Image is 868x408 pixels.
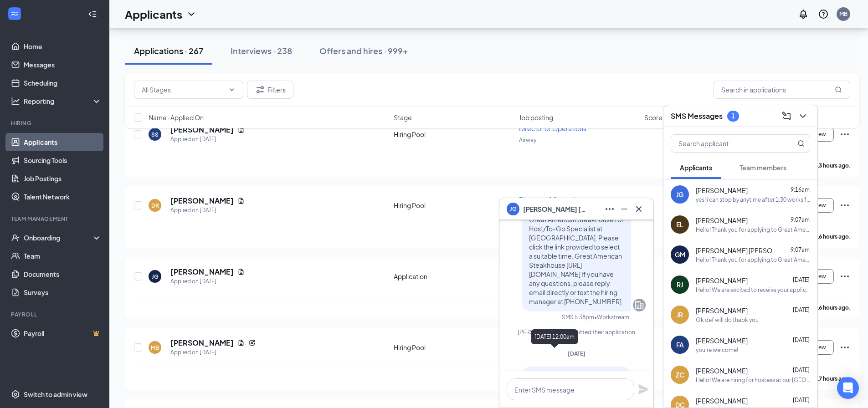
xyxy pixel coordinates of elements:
[797,140,805,147] svg: MagnifyingGlass
[24,97,102,106] div: Reporting
[594,313,629,321] span: • Workstream
[170,206,245,215] div: Applied on [DATE]
[125,6,182,22] h1: Applicants
[677,310,683,319] div: JR
[816,233,849,240] b: 16 hours ago
[680,163,712,172] span: Applicants
[24,390,87,399] div: Switch to admin view
[24,283,102,301] a: Surveys
[632,202,646,216] button: Cross
[519,113,553,122] span: Job posting
[696,396,748,405] span: [PERSON_NAME]
[562,313,594,321] div: SMS 5:38pm
[793,306,810,313] span: [DATE]
[839,200,850,211] svg: Ellipses
[671,111,723,121] h3: SMS Messages
[248,339,256,347] svg: Reapply
[731,112,735,120] div: 1
[796,109,810,123] button: ChevronDown
[793,397,810,403] span: [DATE]
[676,370,684,379] div: ZC
[170,348,256,357] div: Applied on [DATE]
[781,111,792,122] svg: ComposeMessage
[519,137,536,143] span: Airway
[671,135,779,152] input: Search applicant
[568,350,586,357] span: [DATE]
[231,45,292,56] div: Interviews · 238
[237,197,245,204] svg: Document
[602,202,617,216] button: Ellipses
[839,10,847,18] div: MB
[676,340,684,349] div: FA
[170,338,234,348] h5: [PERSON_NAME]
[11,311,100,318] div: Payroll
[696,316,759,324] div: Ok def will do thabk you
[152,273,159,280] div: JG
[319,45,408,56] div: Offers and hires · 999+
[170,267,234,277] h5: [PERSON_NAME]
[24,233,94,242] div: Onboarding
[11,97,20,106] svg: Analysis
[228,86,236,93] svg: ChevronDown
[186,9,197,20] svg: ChevronDown
[170,135,245,144] div: Applied on [DATE]
[779,109,794,123] button: ComposeMessage
[633,204,644,214] svg: Cross
[149,113,204,122] span: Name · Applied On
[394,272,514,281] div: Application
[11,233,20,242] svg: UserCheck
[793,276,810,283] span: [DATE]
[11,215,100,223] div: Team Management
[696,256,810,264] div: Hello! Thank you for applying to Great American Steakhouse. Would you like to have an interview w...
[531,329,578,344] div: [DATE] 12:00am
[142,85,225,95] input: All Stages
[11,119,100,127] div: Hiring
[24,133,102,151] a: Applicants
[237,339,245,347] svg: Document
[24,37,102,56] a: Home
[619,204,630,214] svg: Minimize
[835,86,842,93] svg: MagnifyingGlass
[24,151,102,169] a: Sourcing Tools
[394,201,514,210] div: Hiring Pool
[839,271,850,282] svg: Ellipses
[394,113,412,122] span: Stage
[604,204,615,214] svg: Ellipses
[507,328,646,336] div: [PERSON_NAME] submitted their application
[839,342,850,353] svg: Ellipses
[24,265,102,283] a: Documents
[394,343,514,352] div: Hiring Pool
[696,336,748,345] span: [PERSON_NAME]
[816,304,849,311] b: 16 hours ago
[816,162,849,169] b: 13 hours ago
[740,163,786,172] span: Team members
[791,246,810,253] span: 9:07am
[791,216,810,223] span: 9:07am
[798,9,809,20] svg: Notifications
[818,9,829,20] svg: QuestionInfo
[816,375,849,382] b: 17 hours ago
[696,376,810,384] div: Hello! We are hiring for hostess at our [GEOGRAPHIC_DATA] location, please let me know if you're ...
[696,186,748,195] span: [PERSON_NAME]
[676,220,683,229] div: EL
[644,113,663,122] span: Score
[151,344,159,352] div: MB
[134,45,203,56] div: Applications · 267
[24,56,102,74] a: Messages
[24,324,102,342] a: PayrollCrown
[696,216,748,225] span: [PERSON_NAME]
[714,81,850,99] input: Search in applications
[170,196,234,206] h5: [PERSON_NAME]
[247,81,293,99] button: Filter Filters
[676,190,683,199] div: JG
[675,250,685,259] div: GM
[255,84,266,95] svg: Filter
[696,366,748,375] span: [PERSON_NAME]
[793,367,810,373] span: [DATE]
[696,306,748,315] span: [PERSON_NAME]
[10,9,19,18] svg: WorkstreamLogo
[696,246,778,255] span: [PERSON_NAME] [PERSON_NAME]
[11,390,20,399] svg: Settings
[151,202,159,209] div: DR
[24,247,102,265] a: Team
